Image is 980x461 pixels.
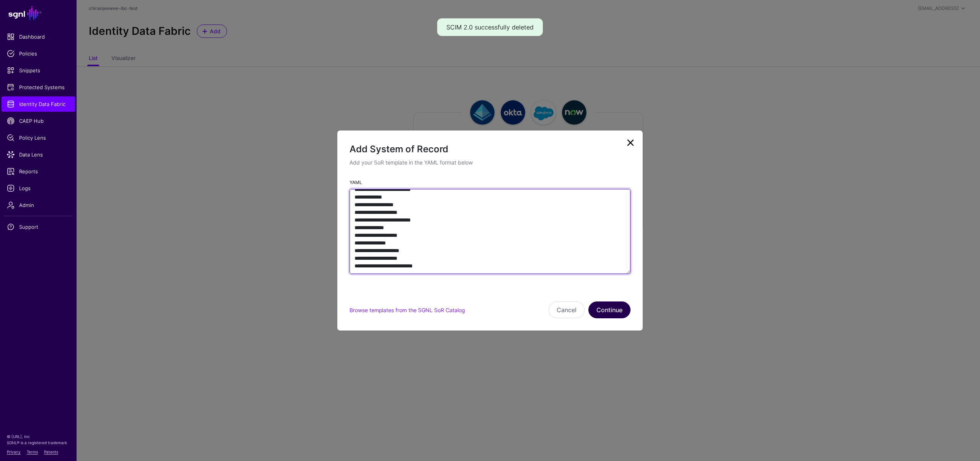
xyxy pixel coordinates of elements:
label: YAML [350,179,362,186]
button: Continue [588,301,630,318]
h2: Add System of Record [350,143,630,156]
div: SCIM 2.0 successfully deleted [437,18,543,36]
a: Browse templates from the SGNL SoR Catalog [350,307,465,313]
button: Cancel [549,301,585,318]
p: Add your SoR template in the YAML format below [350,158,630,166]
